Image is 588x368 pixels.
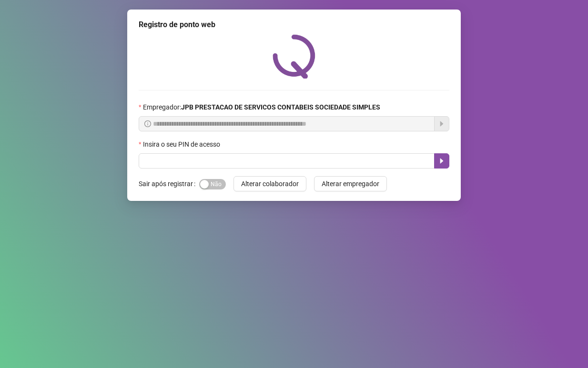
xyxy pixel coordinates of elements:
button: Alterar colaborador [233,176,306,191]
label: Sair após registrar [139,176,199,191]
span: info-circle [144,120,151,127]
span: caret-right [438,157,446,165]
button: Alterar empregador [314,176,387,191]
div: Registro de ponto web [139,19,449,30]
img: QRPoint [273,34,315,79]
span: Alterar empregador [322,179,379,189]
label: Insira o seu PIN de acesso [139,139,226,149]
span: Alterar colaborador [241,179,299,189]
strong: JPB PRESTACAO DE SERVICOS CONTABEIS SOCIEDADE SIMPLES [181,103,380,111]
span: Empregador : [143,102,380,112]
